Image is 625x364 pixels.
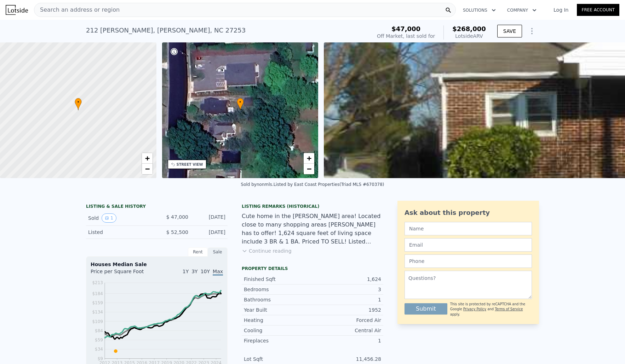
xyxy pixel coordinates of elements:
span: 3Y [191,269,197,274]
div: Year Built [244,306,312,313]
tspan: $84 [95,328,103,333]
div: 1,624 [312,276,381,283]
div: Lotside ARV [452,33,486,40]
a: Zoom out [304,164,314,174]
div: 1 [312,337,381,344]
input: Phone [405,254,532,268]
span: $ 52,500 [166,229,188,235]
div: Bathrooms [244,296,312,303]
div: This site is protected by reCAPTCHA and the Google and apply. [450,302,532,317]
div: • [237,98,244,110]
span: $268,000 [452,25,486,33]
div: Off Market, last sold for [377,33,435,40]
span: + [145,154,149,163]
a: Privacy Policy [463,307,486,311]
button: Submit [405,303,447,315]
img: Lotside [6,5,28,15]
button: SAVE [497,25,522,37]
a: Zoom in [142,153,153,164]
span: Max [213,269,223,276]
div: Listed [88,229,151,236]
div: • [75,98,82,110]
span: $ 47,000 [166,214,188,220]
div: Rent [188,247,208,257]
div: Finished Sqft [244,276,312,283]
a: Zoom in [304,153,314,164]
span: • [237,99,244,105]
div: [DATE] [194,229,225,236]
tspan: $134 [92,310,103,315]
div: Central Air [312,327,381,334]
div: Houses Median Sale [91,261,223,268]
div: 212 [PERSON_NAME] , [PERSON_NAME] , NC 27253 [86,25,246,35]
span: − [307,164,311,173]
tspan: $184 [92,291,103,296]
tspan: $9 [98,356,103,361]
input: Name [405,222,532,235]
div: Property details [242,266,383,271]
div: Listing Remarks (Historical) [242,204,383,209]
span: − [145,164,149,173]
div: Listed by East Coast Properties (Triad MLS #670378) [274,182,384,187]
div: 1952 [312,306,381,313]
input: Email [405,238,532,252]
span: 10Y [201,269,210,274]
div: Fireplaces [244,337,312,344]
div: Lot Sqft [244,356,312,363]
tspan: $213 [92,280,103,285]
tspan: $159 [92,300,103,305]
span: $47,000 [391,25,420,33]
tspan: $109 [92,319,103,324]
button: Solutions [457,4,501,17]
div: Cooling [244,327,312,334]
a: Terms of Service [495,307,523,311]
div: Heating [244,317,312,324]
span: 1Y [183,269,189,274]
div: STREET VIEW [177,162,203,167]
button: Show Options [525,24,539,38]
button: Continue reading [242,247,292,254]
span: + [307,154,311,163]
div: Sale [208,247,228,257]
a: Free Account [577,4,619,16]
div: 1 [312,296,381,303]
span: Search an address or region [34,6,120,14]
div: Forced Air [312,317,381,324]
div: Cute home in the [PERSON_NAME] area! Located close to many shopping areas [PERSON_NAME] has to of... [242,212,383,246]
span: • [75,99,82,105]
div: Price per Square Foot [91,268,157,279]
div: Sold by nonmls . [241,182,274,187]
button: View historical data [102,213,116,223]
div: 3 [312,286,381,293]
tspan: $59 [95,337,103,342]
tspan: $34 [95,347,103,352]
div: Bedrooms [244,286,312,293]
a: Zoom out [142,164,153,174]
div: 11,456.28 [312,356,381,363]
div: [DATE] [194,213,225,223]
div: Ask about this property [405,208,532,218]
button: Company [501,4,542,17]
a: Log In [545,6,577,13]
div: LISTING & SALE HISTORY [86,204,228,211]
div: Sold [88,213,151,223]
